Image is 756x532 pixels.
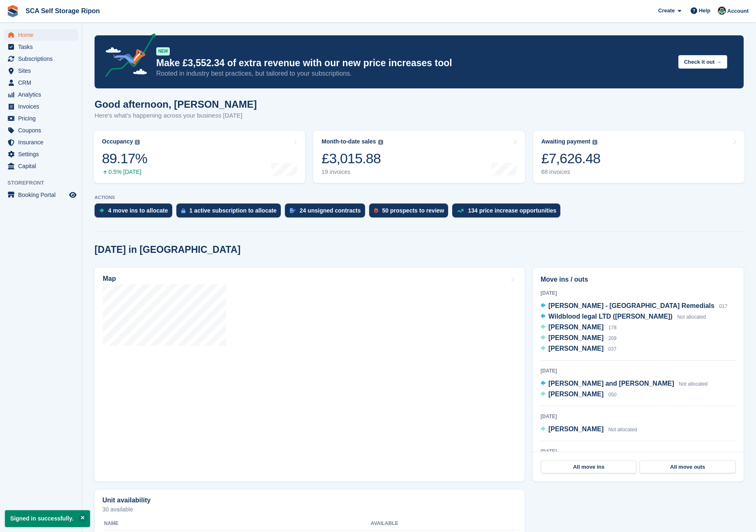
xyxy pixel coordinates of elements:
span: Sites [18,65,67,76]
h2: [DATE] in [GEOGRAPHIC_DATA] [95,244,240,255]
a: [PERSON_NAME] and [PERSON_NAME] Not allocated [541,379,707,389]
img: icon-info-grey-7440780725fd019a000dd9b08b2336e03edf1995a4989e88bcd33f0948082b44.svg [592,140,597,145]
span: Analytics [18,89,67,100]
div: [DATE] [541,448,736,455]
a: menu [4,125,78,136]
img: active_subscription_to_allocate_icon-d502201f5373d7db506a760aba3b589e785aa758c864c3986d89f69b8ff3... [181,208,185,213]
span: [PERSON_NAME] [548,391,603,398]
a: [PERSON_NAME] Not allocated [541,424,637,435]
span: [PERSON_NAME] [548,324,603,331]
a: menu [4,148,78,160]
a: menu [4,53,78,65]
a: Awaiting payment £7,626.48 68 invoices [533,131,744,183]
a: Occupancy 89.17% 0.5% [DATE] [94,131,305,183]
a: 134 price increase opportunities [452,204,564,222]
a: menu [4,113,78,124]
div: 0.5% [DATE] [102,169,147,176]
span: Invoices [18,101,67,112]
div: 19 invoices [321,169,383,176]
div: 50 prospects to review [382,207,444,214]
a: 1 active subscription to allocate [176,204,285,222]
span: Coupons [18,125,67,136]
img: move_ins_to_allocate_icon-fdf77a2bb77ea45bf5b3d319d69a93e2d87916cf1d5bf7949dd705db3b84f3ca.svg [99,208,104,213]
span: Not allocated [608,427,637,433]
a: SCA Self Storage Ripon [22,4,103,18]
span: [PERSON_NAME] and [PERSON_NAME] [548,380,674,387]
a: menu [4,29,78,41]
span: Subscriptions [18,53,67,65]
a: 50 prospects to review [369,204,453,222]
span: 017 [719,303,727,309]
a: Map [95,268,525,481]
img: Sam Chapman [718,7,726,15]
a: menu [4,101,78,112]
img: contract_signature_icon-13c848040528278c33f63329250d36e43548de30e8caae1d1a13099fd9432cc5.svg [290,208,296,213]
span: Account [727,7,749,15]
div: 89.17% [102,150,147,167]
span: [PERSON_NAME] [548,345,603,352]
a: 4 move ins to allocate [95,204,176,222]
img: price-adjustments-announcement-icon-8257ccfd72463d97f412b2fc003d46551f7dbcb40ab6d574587a9cd5c0d94... [98,33,156,80]
p: Signed in successfully. [5,510,90,527]
span: Create [658,7,675,15]
span: Home [18,29,67,41]
th: Available [371,517,460,530]
a: All move ins [541,460,636,474]
span: Settings [18,148,67,160]
a: menu [4,77,78,88]
span: Help [699,7,710,15]
span: [PERSON_NAME] - [GEOGRAPHIC_DATA] Remedials [548,302,714,309]
div: [DATE] [541,367,736,375]
div: £7,626.48 [541,150,601,167]
h2: Unit availability [102,497,150,504]
p: Make £3,552.34 of extra revenue with our new price increases tool [156,57,672,69]
div: Occupancy [102,138,133,145]
span: 037 [608,346,617,352]
p: 30 available [102,507,517,512]
h2: Map [103,275,116,282]
img: prospect-51fa495bee0391a8d652442698ab0144808aea92771e9ea1ae160a38d050c398.svg [374,208,378,213]
div: NEW [156,47,170,56]
span: Capital [18,160,67,172]
th: Name [102,517,371,530]
span: 178 [608,325,617,331]
span: Wildblood legal LTD ([PERSON_NAME]) [548,313,673,320]
img: icon-info-grey-7440780725fd019a000dd9b08b2336e03edf1995a4989e88bcd33f0948082b44.svg [135,140,140,145]
p: ACTIONS [95,195,744,200]
div: Awaiting payment [541,138,591,145]
span: Not allocated [679,381,707,387]
a: [PERSON_NAME] - [GEOGRAPHIC_DATA] Remedials 017 [541,301,727,312]
span: [PERSON_NAME] [548,334,603,341]
div: 134 price increase opportunities [468,207,556,214]
span: Pricing [18,113,67,124]
span: Storefront [7,179,82,187]
span: Insurance [18,136,67,148]
div: 1 active subscription to allocate [190,207,277,214]
a: menu [4,65,78,76]
a: menu [4,89,78,100]
p: Here's what's happening across your business [DATE] [95,111,257,120]
a: 24 unsigned contracts [285,204,369,222]
span: [PERSON_NAME] [548,426,603,433]
div: 24 unsigned contracts [300,207,361,214]
div: 68 invoices [541,169,601,176]
div: Month-to-date sales [321,138,376,145]
span: Tasks [18,41,67,53]
div: [DATE] [541,289,736,297]
button: Check it out → [678,55,727,69]
a: Month-to-date sales £3,015.88 19 invoices [313,131,525,183]
a: menu [4,160,78,172]
h2: Move ins / outs [541,275,736,285]
h1: Good afternoon, [PERSON_NAME] [95,99,257,110]
a: menu [4,41,78,53]
div: 4 move ins to allocate [108,207,168,214]
span: Not allocated [677,314,706,320]
p: Rooted in industry best practices, but tailored to your subscriptions. [156,69,672,78]
a: [PERSON_NAME] 209 [541,333,617,344]
img: stora-icon-8386f47178a22dfd0bd8f6a31ec36ba5ce8667c1dd55bd0f319d3a0aa187defe.svg [7,5,19,17]
div: £3,015.88 [321,150,383,167]
span: Booking Portal [18,189,67,201]
a: All move outs [640,460,735,474]
a: menu [4,136,78,148]
a: [PERSON_NAME] 037 [541,344,617,354]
